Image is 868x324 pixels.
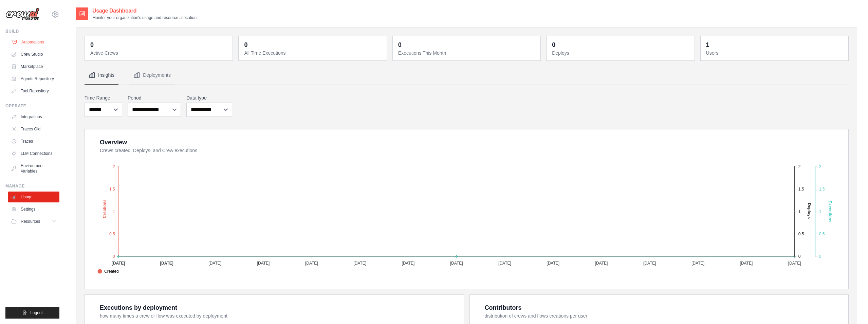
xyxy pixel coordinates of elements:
div: Manage [5,183,59,189]
tspan: 1 [113,209,115,214]
a: Traces [8,136,59,147]
tspan: 0.5 [109,232,115,236]
tspan: [DATE] [691,261,704,266]
tspan: 1.5 [798,187,804,192]
span: Created [97,268,119,274]
text: Executions [828,201,832,222]
tspan: 2 [819,164,821,169]
tspan: [DATE] [498,261,511,266]
div: Overview [100,138,127,147]
dt: Executions This Month [398,50,536,56]
a: Environment Variables [8,160,59,177]
a: Settings [8,204,59,215]
dt: Deploys [552,50,690,56]
dt: All Time Executions [244,50,382,56]
tspan: [DATE] [788,261,801,266]
tspan: 0 [798,254,801,259]
tspan: [DATE] [305,261,318,266]
tspan: 1.5 [109,187,115,192]
button: Insights [85,66,118,85]
dt: how many times a crew or flow was executed by deployment [100,312,456,319]
button: Deployments [129,66,175,85]
a: Agents Repository [8,73,59,84]
div: Build [5,29,59,34]
div: 0 [90,40,94,50]
h2: Usage Dashboard [92,7,197,15]
tspan: 0.5 [798,232,804,236]
text: Deploys [807,203,812,219]
tspan: 2 [113,164,115,169]
dt: Users [706,50,844,56]
a: Automations [9,37,60,48]
tspan: 0.5 [819,232,825,236]
a: Crew Studio [8,49,59,60]
tspan: 0 [819,254,821,259]
tspan: 1.5 [819,187,825,192]
dt: Active Crews [90,50,228,56]
div: Executions by deployment [100,303,177,312]
dt: distribution of crews and flows creations per user [485,312,841,319]
p: Monitor your organization's usage and resource allocation [92,15,197,20]
tspan: [DATE] [450,261,463,266]
tspan: [DATE] [643,261,656,266]
tspan: 0 [113,254,115,259]
button: Logout [5,307,59,319]
div: 1 [706,40,709,50]
tspan: 1 [819,209,821,214]
nav: Tabs [85,66,849,85]
tspan: [DATE] [208,261,221,266]
div: Contributors [485,303,522,312]
tspan: 1 [798,209,801,214]
a: Tool Repository [8,86,59,96]
label: Period [128,94,181,101]
span: Resources [21,219,40,224]
a: Usage [8,192,59,202]
text: Creations [102,199,107,218]
tspan: [DATE] [595,261,608,266]
tspan: 2 [798,164,801,169]
a: LLM Connections [8,148,59,159]
tspan: [DATE] [353,261,366,266]
img: Logo [5,8,39,21]
label: Data type [186,94,232,101]
a: Marketplace [8,61,59,72]
tspan: [DATE] [740,261,753,266]
div: 0 [552,40,555,50]
tspan: [DATE] [160,261,173,266]
tspan: [DATE] [547,261,559,266]
label: Time Range [85,94,122,101]
span: Logout [30,310,43,316]
button: Resources [8,216,59,227]
a: Integrations [8,111,59,122]
tspan: [DATE] [402,261,414,266]
tspan: [DATE] [112,261,125,266]
dt: Crews created, Deploys, and Crew executions [100,147,840,154]
div: 0 [244,40,247,50]
div: Operate [5,103,59,109]
a: Traces Old [8,124,59,134]
div: 0 [398,40,402,50]
tspan: [DATE] [257,261,270,266]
